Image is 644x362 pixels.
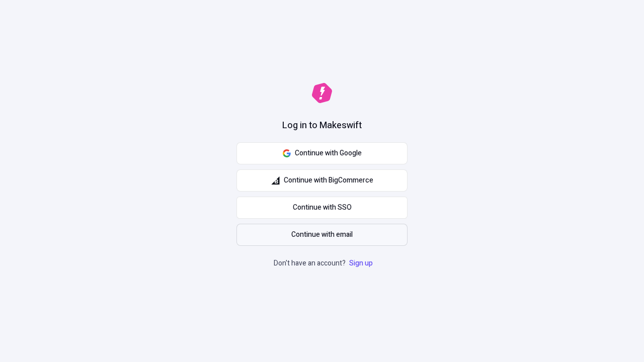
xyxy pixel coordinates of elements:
[282,119,362,132] h1: Log in to Makeswift
[284,175,373,186] span: Continue with BigCommerce
[274,258,375,269] p: Don't have an account?
[295,148,362,159] span: Continue with Google
[236,197,408,219] a: Continue with SSO
[236,169,408,192] button: Continue with BigCommerce
[236,142,408,164] button: Continue with Google
[236,224,408,246] button: Continue with email
[347,258,375,268] a: Sign up
[291,229,353,240] span: Continue with email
